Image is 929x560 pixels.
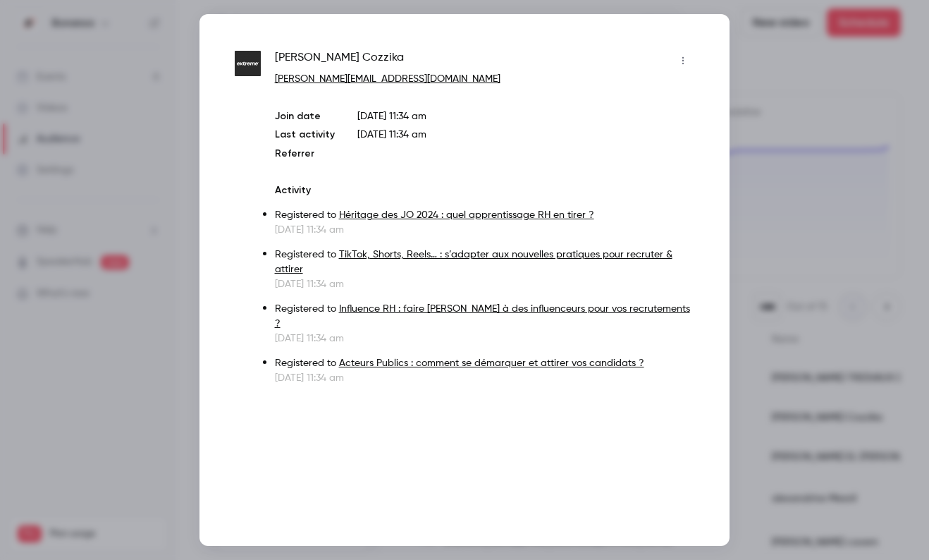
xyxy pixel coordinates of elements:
a: Acteurs Publics : comment se démarquer et attirer vos candidats ? [339,358,644,368]
span: [PERSON_NAME] Cozzika [275,49,404,72]
img: extreme.fr [235,51,261,77]
p: [DATE] 11:34 am [275,331,694,346]
p: [DATE] 11:34 am [275,277,694,291]
a: TikTok, Shorts, Reels… : s’adapter aux nouvelles pratiques pour recruter & attirer [275,250,672,274]
a: Influence RH : faire [PERSON_NAME] à des influenceurs pour vos recrutements ? [275,304,690,329]
p: Join date [275,109,335,123]
p: [DATE] 11:34 am [275,223,694,237]
p: Referrer [275,147,335,161]
p: Registered to [275,302,694,331]
a: [PERSON_NAME][EMAIL_ADDRESS][DOMAIN_NAME] [275,74,500,84]
a: Héritage des JO 2024 : quel apprentissage RH en tirer ? [339,210,594,220]
p: Registered to [275,208,694,223]
p: [DATE] 11:34 am [357,109,694,123]
p: Registered to [275,356,694,371]
p: Activity [275,183,694,197]
p: Last activity [275,128,335,142]
p: [DATE] 11:34 am [275,371,694,385]
p: Registered to [275,248,694,277]
span: [DATE] 11:34 am [357,130,426,140]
